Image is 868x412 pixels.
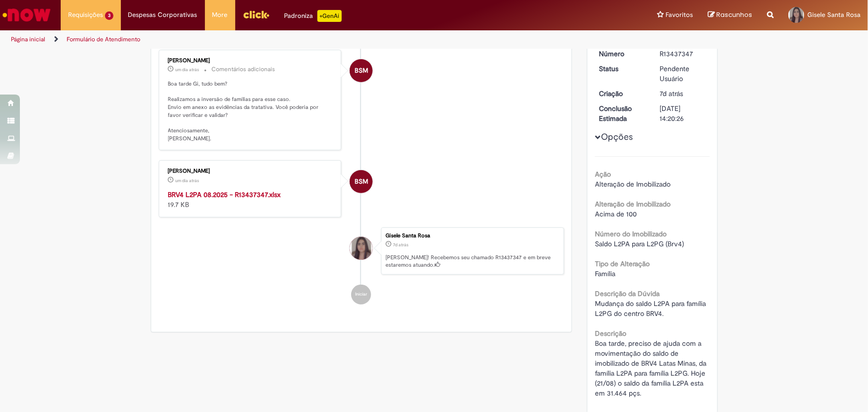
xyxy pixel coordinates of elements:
a: BRV4 L2PA 08.2025 - R13437347.xlsx [168,190,281,199]
a: Página inicial [11,35,45,43]
span: Saldo L2PA para L2PG (Brv4) [595,239,684,248]
b: Número do Imobilizado [595,229,667,238]
div: Gisele Santa Rosa [386,233,559,239]
p: Boa tarde Gi, tudo bem? Realizamos a inversão de famílias para esse caso. Envio em anexo as evidê... [168,80,334,143]
div: 21/08/2025 16:20:23 [660,89,706,99]
div: Padroniza [285,10,342,22]
small: Comentários adicionais [212,65,276,74]
b: Alteração de Imobilizado [595,200,671,208]
dt: Status [591,64,653,74]
span: um dia atrás [176,178,199,184]
span: BSM [355,170,368,194]
a: Rascunhos [708,10,752,20]
span: um dia atrás [176,67,199,73]
b: Ação [595,170,611,179]
span: Família [595,269,615,278]
b: Tipo de Alteração [595,259,650,268]
span: 7d atrás [660,89,683,98]
span: Alteração de Imobilizado [595,180,671,189]
img: click_logo_yellow_360x200.png [243,7,270,22]
span: Requisições [68,10,103,20]
span: Acima de 100 [595,209,637,218]
div: [PERSON_NAME] [168,168,334,174]
ul: Trilhas de página [7,30,571,49]
li: Gisele Santa Rosa [159,227,565,275]
div: R13437347 [660,49,706,59]
span: Despesas Corporativas [128,10,197,20]
time: 26/08/2025 17:27:37 [176,178,199,184]
b: Descrição [595,329,626,338]
div: [PERSON_NAME] [168,58,334,64]
span: Gisele Santa Rosa [807,10,861,19]
ul: Histórico de tíquete [159,40,565,314]
div: Barbara Scotti Menino Costa [350,59,373,82]
dt: Conclusão Estimada [591,103,653,123]
time: 26/08/2025 17:28:36 [176,67,199,73]
dt: Criação [591,89,653,99]
div: Gisele Santa Rosa [350,237,373,260]
p: +GenAi [317,10,342,22]
time: 21/08/2025 16:20:23 [660,89,683,98]
span: 3 [105,11,113,20]
span: Mudança do saldo L2PA para família L2PG do centro BRV4. [595,299,708,318]
span: Favoritos [666,10,693,20]
a: Formulário de Atendimento [67,35,140,43]
span: More [212,10,228,20]
span: Boa tarde, preciso de ajuda com a movimentação do saldo de imobilizado de BRV4 Latas Minas, da fa... [595,339,708,398]
dt: Número [591,49,653,59]
time: 21/08/2025 16:20:23 [393,242,408,248]
img: ServiceNow [1,5,52,25]
div: Barbara Scotti Menino Costa [350,170,373,193]
b: Descrição da Dúvida [595,289,660,298]
p: [PERSON_NAME]! Recebemos seu chamado R13437347 e em breve estaremos atuando. [386,254,559,269]
span: Rascunhos [716,10,752,19]
span: 7d atrás [393,242,408,248]
div: [DATE] 14:20:26 [660,103,706,123]
span: BSM [355,59,368,83]
div: Pendente Usuário [660,64,706,84]
div: 19.7 KB [168,190,334,209]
